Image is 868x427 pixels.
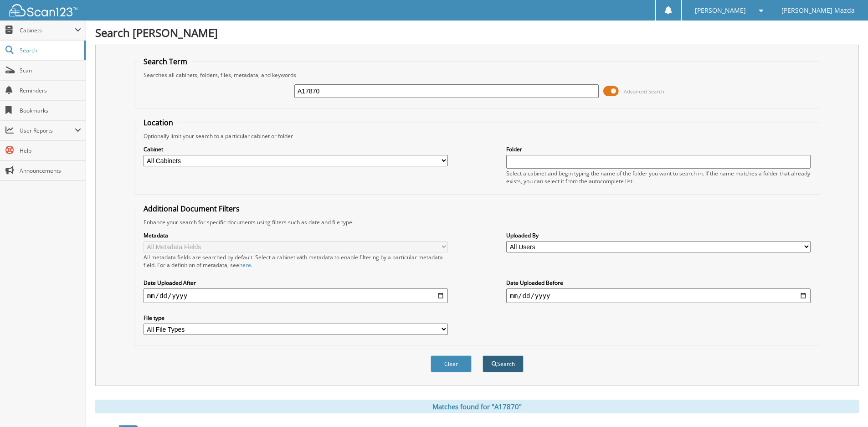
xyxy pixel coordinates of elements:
label: Folder [506,145,811,153]
label: File type [144,314,448,322]
img: scan123-logo-white.svg [9,4,77,16]
span: Scan [20,67,81,74]
div: Enhance your search for specific documents using filters such as date and file type. [139,218,815,226]
div: Select a cabinet and begin typing the name of the folder you want to search in. If the name match... [506,170,811,185]
div: All metadata fields are searched by default. Select a cabinet with metadata to enable filtering b... [144,253,448,269]
a: here [239,261,251,269]
h1: Search [PERSON_NAME] [95,25,859,40]
div: Searches all cabinets, folders, files, metadata, and keywords [139,71,815,79]
span: Search [20,46,80,54]
span: Cabinets [20,26,75,34]
span: Advanced Search [624,88,664,95]
span: Help [20,147,81,154]
span: [PERSON_NAME] [695,8,746,13]
label: Date Uploaded After [144,279,448,287]
button: Search [483,355,524,372]
span: User Reports [20,127,75,134]
legend: Search Term [139,57,192,67]
div: Matches found for "A17870" [95,400,859,413]
input: start [144,288,448,303]
span: Bookmarks [20,107,81,114]
span: [PERSON_NAME] Mazda [781,8,855,13]
div: Optionally limit your search to a particular cabinet or folder [139,132,815,140]
iframe: Chat Widget [822,383,868,427]
span: Reminders [20,87,81,94]
label: Uploaded By [506,232,811,239]
span: Announcements [20,167,81,175]
legend: Location [139,118,178,128]
label: Cabinet [144,145,448,153]
label: Date Uploaded Before [506,279,811,287]
label: Metadata [144,232,448,239]
legend: Additional Document Filters [139,204,244,214]
input: end [506,288,811,303]
button: Clear [431,355,472,372]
